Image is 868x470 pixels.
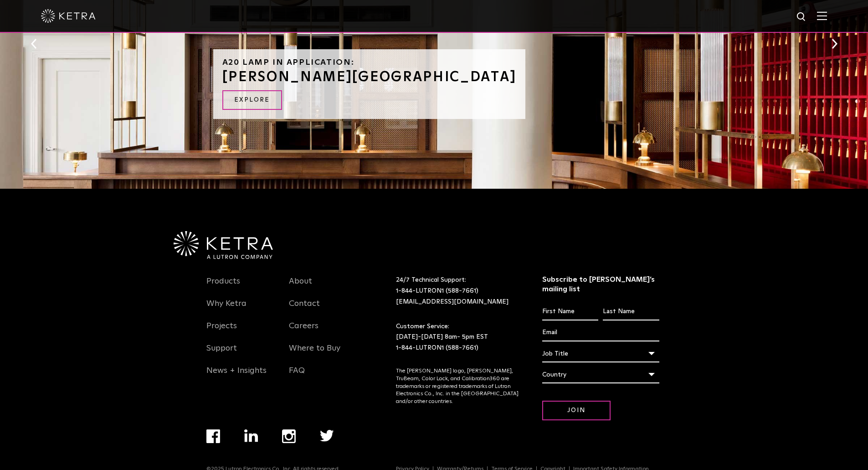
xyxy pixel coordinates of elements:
a: FAQ [289,366,305,387]
a: 1-844-LUTRON1 (588-7661) [396,345,478,351]
div: Country [542,366,659,383]
img: twitter [320,430,334,442]
a: Why Ketra [206,299,247,320]
input: Last Name [603,303,659,320]
img: facebook [206,429,220,443]
input: First Name [542,303,598,320]
a: Where to Buy [289,343,340,364]
h6: A20 Lamp in Application: [222,58,517,67]
button: Next [830,38,839,50]
a: Contact [289,299,320,320]
img: Hamburger%20Nav.svg [817,11,827,20]
p: 24/7 Technical Support: [396,275,519,307]
a: [EMAIL_ADDRESS][DOMAIN_NAME] [396,299,508,305]
a: Products [206,276,240,297]
img: search icon [796,11,807,23]
img: ketra-logo-2019-white [41,9,96,23]
p: Customer Service: [DATE]-[DATE] 8am- 5pm EST [396,321,519,354]
div: Job Title [542,345,659,362]
a: Support [206,343,237,364]
div: Navigation Menu [206,429,358,466]
h3: Subscribe to [PERSON_NAME]’s mailing list [542,275,659,294]
p: The [PERSON_NAME] logo, [PERSON_NAME], TruBeam, Color Lock, and Calibration360 are trademarks or ... [396,367,519,406]
a: 1-844-LUTRON1 (588-7661) [396,288,478,294]
a: News + Insights [206,366,267,387]
div: Navigation Menu [206,275,276,387]
img: Ketra-aLutronCo_White_RGB [174,231,273,259]
h3: [PERSON_NAME][GEOGRAPHIC_DATA] [222,70,517,84]
div: Navigation Menu [289,275,358,387]
a: About [289,276,312,297]
a: Projects [206,321,237,342]
a: Explore [222,90,282,110]
input: Join [542,401,611,420]
input: Email [542,324,659,341]
img: linkedin [244,429,258,442]
img: instagram [282,429,296,443]
a: Careers [289,321,318,342]
button: Previous [29,38,38,50]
